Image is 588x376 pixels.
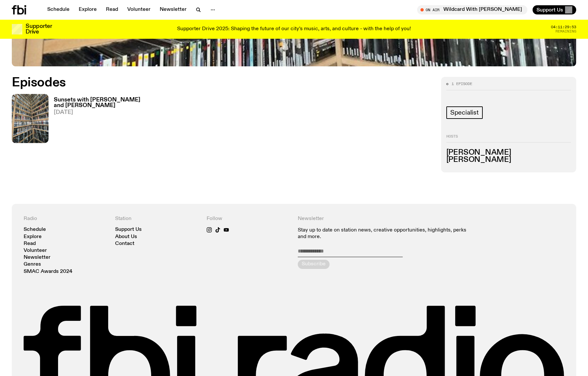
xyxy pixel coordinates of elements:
[115,216,199,222] h4: Station
[115,227,142,232] a: Support Us
[75,5,101,14] a: Explore
[417,5,527,14] button: On AirWildcard With [PERSON_NAME]
[207,216,290,222] h4: Follow
[115,234,137,239] a: About Us
[24,216,107,222] h4: Radio
[452,82,472,86] span: 1 episode
[43,5,73,14] a: Schedule
[24,269,72,274] a: SMAC Awards 2024
[54,110,147,115] span: [DATE]
[446,135,571,143] h2: Hosts
[24,234,42,239] a: Explore
[12,77,385,89] h2: Episodes
[446,156,571,164] h3: [PERSON_NAME]
[102,5,122,14] a: Read
[177,26,411,32] p: Supporter Drive 2025: Shaping the future of our city’s music, arts, and culture - with the help o...
[26,24,52,35] h3: Supporter Drive
[12,94,49,143] img: A corner shot of the fbi music library
[450,109,479,116] span: Specialist
[54,97,147,108] h3: Sunsets with [PERSON_NAME] and [PERSON_NAME]
[446,106,483,119] a: Specialist
[123,5,154,14] a: Volunteer
[115,241,134,246] a: Contact
[537,7,563,13] span: Support Us
[533,5,576,14] button: Support Us
[551,25,576,29] span: 04:11:29:53
[49,97,147,143] a: Sunsets with [PERSON_NAME] and [PERSON_NAME][DATE]
[298,216,473,222] h4: Newsletter
[446,149,571,156] h3: [PERSON_NAME]
[24,255,51,260] a: Newsletter
[556,30,576,33] span: Remaining
[298,227,473,240] p: Stay up to date on station news, creative opportunities, highlights, perks and more.
[24,262,41,267] a: Genres
[298,260,330,269] button: Subscribe
[24,248,47,253] a: Volunteer
[24,241,36,246] a: Read
[24,227,46,232] a: Schedule
[156,5,191,14] a: Newsletter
